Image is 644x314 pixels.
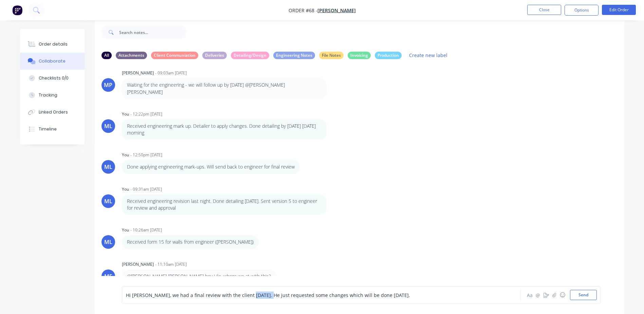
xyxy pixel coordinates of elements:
div: Engineering Notes [273,52,315,59]
div: ML [104,122,112,130]
img: Factory [12,5,22,15]
p: Received engineering mark up. Detailer to apply changes. Done detailing by [DATE] [DATE] morning [127,123,321,137]
div: - 10:26am [DATE] [130,227,162,233]
button: Linked Orders [20,104,85,121]
button: Checklists 0/0 [20,70,85,87]
div: - 12:50pm [DATE] [130,152,162,158]
div: - 09:03am [DATE] [155,70,187,76]
button: Close [527,5,561,15]
div: ML [104,238,112,246]
button: Collaborate [20,53,85,70]
span: Order #68 - [289,7,317,14]
p: Done applying engineering mark-ups. Will send back to engineer for final review [127,163,295,170]
div: Linked Orders [39,109,68,115]
p: Received form 15 for walls from engineer ([PERSON_NAME]) [127,239,254,245]
div: ME [104,272,112,280]
button: ☺ [558,291,567,299]
div: You [122,152,129,158]
input: Search notes... [119,25,186,39]
div: Deliveries [202,52,227,59]
div: Detailing/Design [231,52,269,59]
div: - 11:10am [DATE] [155,261,187,267]
div: Timeline [39,126,57,132]
div: Tracking [39,92,57,98]
div: - 12:22pm [DATE] [130,111,162,117]
div: MP [104,81,112,89]
p: @[PERSON_NAME] [PERSON_NAME] hey Lilo, where we at with this? [127,273,271,280]
div: Invoicing [348,52,371,59]
div: You [122,111,129,117]
div: Order details [39,41,68,47]
div: You [122,227,129,233]
button: Aa [526,291,534,299]
div: ML [104,163,112,171]
div: - 09:31am [DATE] [130,186,162,192]
button: Send [570,290,597,300]
div: [PERSON_NAME] [122,70,154,76]
div: Client Communiation [151,52,198,59]
button: Create new label [406,51,451,60]
div: File Notes [319,52,344,59]
p: Waiting for the engineering - we will follow up by [DATE] @[PERSON_NAME] [PERSON_NAME] [127,82,321,95]
div: Production [375,52,402,59]
div: ML [104,197,112,205]
p: Received engineering revision last night. Done detailing [DATE]. Sent version 5 to engineer for r... [127,198,321,212]
div: Collaborate [39,58,66,64]
button: Tracking [20,87,85,104]
button: Timeline [20,121,85,138]
button: Edit Order [602,5,636,15]
span: Hi [PERSON_NAME], we had a final review with the client [DATE]. He just requested some changes wh... [126,292,410,298]
div: All [102,52,112,59]
button: Options [565,5,599,16]
div: [PERSON_NAME] [122,261,154,267]
div: Attachments [116,52,147,59]
button: @ [534,291,542,299]
a: [PERSON_NAME] [317,7,356,14]
div: You [122,186,129,192]
button: Order details [20,36,85,53]
div: Checklists 0/0 [39,75,69,81]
